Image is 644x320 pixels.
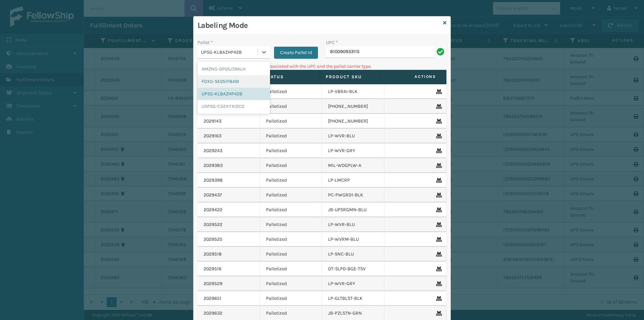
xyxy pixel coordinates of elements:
i: Remove From Pallet [436,208,440,212]
a: 2029516 [204,266,221,272]
a: 2029518 [204,251,222,258]
a: 2029398 [204,177,223,184]
label: Pallet [198,39,213,46]
td: Palletized [260,262,322,276]
td: OT-SLPD-BGE-TSV [322,262,384,276]
p: Can't find any fulfillment orders associated with the UPC and the pallet carrier type. [198,63,446,70]
td: Palletized [260,99,322,114]
td: Palletized [260,84,322,99]
i: Remove From Pallet [436,311,440,316]
td: Palletized [260,143,322,158]
i: Remove From Pallet [436,89,440,94]
td: LP-GLTBLST-BLK [322,291,384,306]
td: Palletized [260,247,322,262]
td: Palletized [260,202,322,217]
div: AMZNG-OP05JS9ALH [198,63,270,75]
a: 2029525 [204,236,222,243]
a: 2029651 [204,295,221,302]
button: Create Pallet Id [274,47,318,59]
i: Remove From Pallet [436,237,440,242]
td: LP-WVR-GRY [322,143,384,158]
a: 2029632 [204,310,222,317]
i: Remove From Pallet [436,267,440,271]
td: LP-WVR-BLU [322,129,384,143]
td: Palletized [260,232,322,247]
a: 2029243 [204,147,222,154]
div: UPSG-KL8AZHP42B [201,49,258,56]
i: Remove From Pallet [436,148,440,153]
td: Palletized [260,276,322,291]
td: Palletized [260,217,322,232]
i: Remove From Pallet [436,222,440,227]
i: Remove From Pallet [436,119,440,124]
a: 2029422 [204,207,222,213]
i: Remove From Pallet [436,281,440,286]
td: [PHONE_NUMBER] [322,99,384,114]
td: JB-UPSRGMN-BLU [322,202,384,217]
td: PC-PWGRD1-BLK [322,188,384,202]
h3: Labeling Mode [198,20,440,31]
td: LP-WVR-BLU [322,217,384,232]
td: LP-WVRM-BLU [322,232,384,247]
td: MIL-WDGPLW-A [322,158,384,173]
td: LP-SNC-BLU [322,247,384,262]
a: 2029529 [204,280,222,287]
i: Remove From Pallet [436,163,440,168]
td: Palletized [260,291,322,306]
td: LP-LMCRP [322,173,384,188]
a: 2029163 [204,133,221,139]
td: Palletized [260,188,322,202]
div: USPSG-C52XYXI2CO [198,100,270,112]
div: UPSG-KL8AZHP42B [198,88,270,100]
i: Remove From Pallet [436,178,440,183]
div: FDXG-SE051F8A9I [198,75,270,88]
td: LP-VBRAI-BLK [322,84,384,99]
a: 2029522 [204,221,222,228]
a: 2029383 [204,162,223,169]
span: Actions [383,71,440,82]
td: Palletized [260,158,322,173]
td: Palletized [260,129,322,143]
a: 2029437 [204,192,222,198]
i: Remove From Pallet [436,296,440,301]
td: Palletized [260,114,322,129]
label: Product SKU [326,74,374,80]
i: Remove From Pallet [436,104,440,109]
td: [PHONE_NUMBER] [322,114,384,129]
label: Status [265,74,313,80]
label: UPC [326,39,338,46]
a: 2029143 [204,118,221,125]
td: LP-WVR-GRY [322,276,384,291]
i: Remove From Pallet [436,252,440,257]
td: Palletized [260,173,322,188]
i: Remove From Pallet [436,134,440,138]
i: Remove From Pallet [436,193,440,197]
